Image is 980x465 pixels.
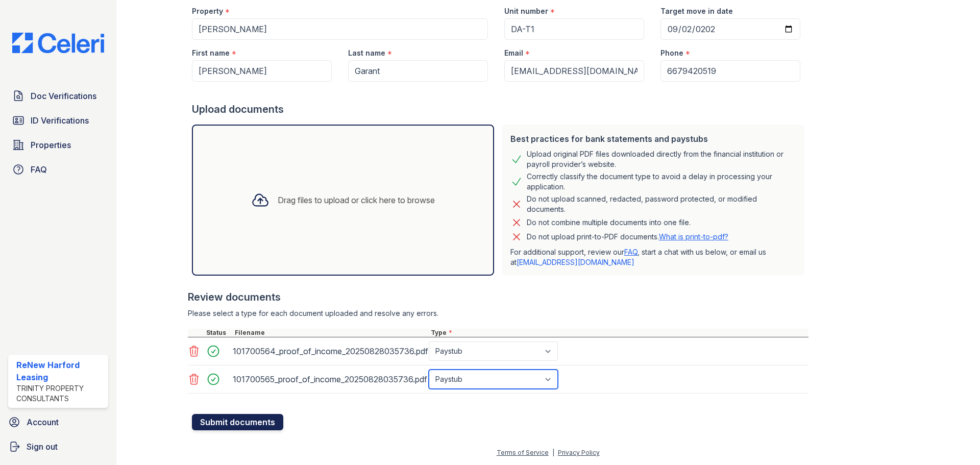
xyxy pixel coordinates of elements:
[16,383,104,404] div: Trinity Property Consultants
[558,449,600,456] a: Privacy Policy
[233,371,425,387] div: 101700565_proof_of_income_20250828035736.pdf
[192,6,223,16] label: Property
[348,48,385,58] label: Last name
[192,414,283,430] button: Submit documents
[660,6,733,16] label: Target move in date
[188,308,808,319] div: Please select a type for each document uploaded and resolve any errors.
[4,412,112,432] a: Account
[188,290,808,304] div: Review documents
[517,258,634,266] a: [EMAIL_ADDRESS][DOMAIN_NAME]
[504,48,523,58] label: Email
[527,216,691,229] div: Do not combine multiple documents into one file.
[429,329,808,337] div: Type
[8,135,108,155] a: Properties
[552,449,554,456] div: |
[510,133,796,145] div: Best practices for bank statements and paystubs
[8,86,108,106] a: Doc Verifications
[278,194,435,206] div: Drag files to upload or click here to browse
[27,440,58,453] span: Sign out
[4,33,112,53] img: CE_Logo_Blue-a8612792a0a2168367f1c8372b55b34899dd931a85d93a1a3d3e32e68fde9ad4.png
[192,48,230,58] label: First name
[31,163,47,176] span: FAQ
[233,343,425,359] div: 101700564_proof_of_income_20250828035736.pdf
[659,232,728,241] a: What is print-to-pdf?
[31,90,96,102] span: Doc Verifications
[527,232,728,242] p: Do not upload print-to-PDF documents.
[192,102,808,116] div: Upload documents
[527,172,796,192] div: Correctly classify the document type to avoid a delay in processing your application.
[31,139,71,151] span: Properties
[233,329,429,337] div: Filename
[624,248,638,256] a: FAQ
[16,359,104,383] div: ReNew Harford Leasing
[8,110,108,131] a: ID Verifications
[510,247,796,267] p: For additional support, review our , start a chat with us below, or email us at
[4,436,112,457] a: Sign out
[204,329,233,337] div: Status
[660,48,683,58] label: Phone
[527,149,796,169] div: Upload original PDF files downloaded directly from the financial institution or payroll provider’...
[27,416,59,428] span: Account
[527,194,796,214] div: Do not upload scanned, redacted, password protected, or modified documents.
[504,6,548,16] label: Unit number
[8,159,108,180] a: FAQ
[31,114,89,127] span: ID Verifications
[497,449,549,456] a: Terms of Service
